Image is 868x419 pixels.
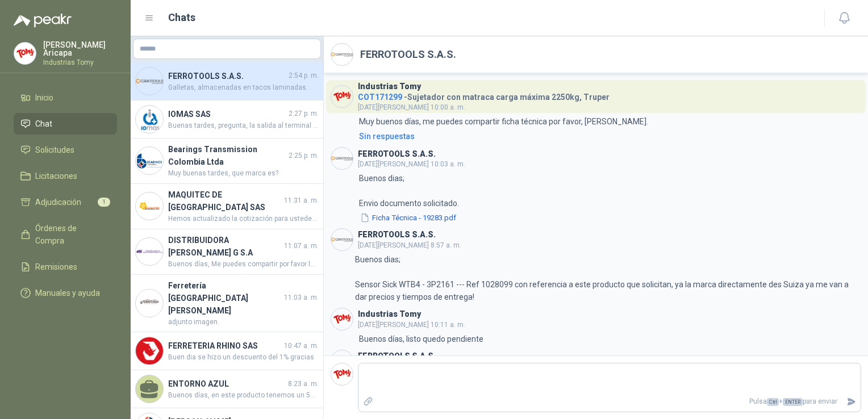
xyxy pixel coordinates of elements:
[136,68,163,95] img: Company Logo
[14,43,36,64] img: Company Logo
[131,139,323,184] a: Company LogoBearings Transmission Colombia Ltda2:25 p. m.Muy buenas tardes, que marca es?
[14,113,117,135] a: Chat
[168,340,282,352] h4: FERRETERIA RHINO SAS
[131,332,323,370] a: Company LogoFERRETERIA RHINO SAS10:47 a. m.Buen dia se hizo un descuento del 1% gracias
[331,363,353,385] img: Company Logo
[136,192,163,220] img: Company Logo
[358,353,436,359] h3: FERROTOOLS S.A.S.
[331,308,353,330] img: Company Logo
[131,275,323,333] a: Company LogoFerretería [GEOGRAPHIC_DATA][PERSON_NAME]11:03 a. m.adjunto imagen.
[288,379,319,389] span: 8:23 a. m.
[358,151,436,157] h3: FERROTOOLS S.A.S.
[355,253,861,303] p: Buenos dias; Sensor Sick WTB4 - 3P2161 --- Ref 1028099 con referencia a este producto que solicit...
[358,321,465,329] span: [DATE][PERSON_NAME] 10:11 a. m.
[783,398,803,406] span: ENTER
[358,83,421,90] h3: Industrias Tomy
[331,86,353,107] img: Company Logo
[14,217,117,252] a: Órdenes de Compra
[14,165,117,187] a: Licitaciones
[842,392,861,412] button: Enviar
[35,91,53,104] span: Inicio
[35,222,106,247] span: Órdenes de Compra
[289,150,319,161] span: 2:25 p. m.
[168,188,282,213] h4: MAQUITEC DE [GEOGRAPHIC_DATA] SAS
[359,115,648,128] p: Muy buenos días, me puedes compartir ficha técnica por favor, [PERSON_NAME].
[14,139,117,161] a: Solicitudes
[168,10,195,26] h1: Chats
[359,130,415,143] div: Sin respuestas
[136,147,163,174] img: Company Logo
[14,256,117,278] a: Remisiones
[284,341,319,351] span: 10:47 a. m.
[14,282,117,304] a: Manuales y ayuda
[168,82,319,93] span: Galletas, almacenadas en tacos laminadas.
[168,213,319,224] span: Hemos actualizado la cotización para ustedes, les incluimos el valor [PERSON_NAME] en el precio d...
[359,212,457,224] button: Ficha Técnica - 19283.pdf
[35,261,77,273] span: Remisiones
[168,279,282,317] h4: Ferretería [GEOGRAPHIC_DATA][PERSON_NAME]
[289,70,319,81] span: 2:54 p. m.
[14,87,117,108] a: Inicio
[131,229,323,275] a: Company LogoDISTRIBUIDORA [PERSON_NAME] G S.A11:07 a. m.Buenos días, Me puedes compartir por favo...
[289,108,319,119] span: 2:27 p. m.
[767,398,779,406] span: Ctrl
[136,290,163,317] img: Company Logo
[168,234,282,259] h4: DISTRIBUIDORA [PERSON_NAME] G S.A
[136,106,163,133] img: Company Logo
[168,378,286,390] h4: ENTORNO AZUL
[378,392,842,412] p: Pulsa + para enviar
[43,41,117,57] p: [PERSON_NAME] Aricapa
[358,311,421,317] h3: Industrias Tomy
[168,259,319,270] span: Buenos días, Me puedes compartir por favor la guía de envío ya que hasta la fecha no he recibido ...
[168,168,319,179] span: Muy buenas tardes, que marca es?
[358,103,465,111] span: [DATE][PERSON_NAME] 10:00 a. m.
[35,170,77,182] span: Licitaciones
[331,350,353,372] img: Company Logo
[168,390,319,401] span: Buenos días, en este producto tenemos un 5% de descuento adicional sobre la compra hasta fin de e...
[98,198,110,207] span: 1
[168,108,286,120] h4: IOMAS SAS
[35,196,81,208] span: Adjudicación
[331,44,353,65] img: Company Logo
[360,47,456,62] h2: FERROTOOLS S.A.S.
[136,238,163,265] img: Company Logo
[168,352,319,363] span: Buen dia se hizo un descuento del 1% gracias
[136,337,163,364] img: Company Logo
[359,172,459,209] p: Buenos dias; Envio documento solicitado.
[358,241,461,249] span: [DATE][PERSON_NAME] 8:57 a. m.
[131,62,323,100] a: Company LogoFERROTOOLS S.A.S.2:54 p. m.Galletas, almacenadas en tacos laminadas.
[131,100,323,139] a: Company LogoIOMAS SAS2:27 p. m.Buenas tardes, pregunta, la salida al terminal macho es de 3 mm?
[14,191,117,213] a: Adjudicación1
[331,148,353,169] img: Company Logo
[43,59,117,66] p: Industrias Tomy
[358,90,610,100] h4: - Sujetador con matraca carga máxima 2250kg, Truper
[35,287,100,299] span: Manuales y ayuda
[168,120,319,131] span: Buenas tardes, pregunta, la salida al terminal macho es de 3 mm?
[358,232,436,238] h3: FERROTOOLS S.A.S.
[358,93,402,102] span: COT171299
[284,241,319,252] span: 11:07 a. m.
[35,118,52,130] span: Chat
[168,317,319,328] span: adjunto imagen.
[357,130,861,143] a: Sin respuestas
[131,184,323,229] a: Company LogoMAQUITEC DE [GEOGRAPHIC_DATA] SAS11:31 a. m.Hemos actualizado la cotización para uste...
[168,70,286,82] h4: FERROTOOLS S.A.S.
[284,292,319,303] span: 11:03 a. m.
[358,160,465,168] span: [DATE][PERSON_NAME] 10:03 a. m.
[358,392,378,412] label: Adjuntar archivos
[331,229,353,250] img: Company Logo
[359,333,483,345] p: Buenos días, listo quedo pendiente
[14,14,72,27] img: Logo peakr
[284,195,319,206] span: 11:31 a. m.
[131,370,323,408] a: ENTORNO AZUL8:23 a. m.Buenos días, en este producto tenemos un 5% de descuento adicional sobre la...
[168,143,286,168] h4: Bearings Transmission Colombia Ltda
[35,144,74,156] span: Solicitudes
